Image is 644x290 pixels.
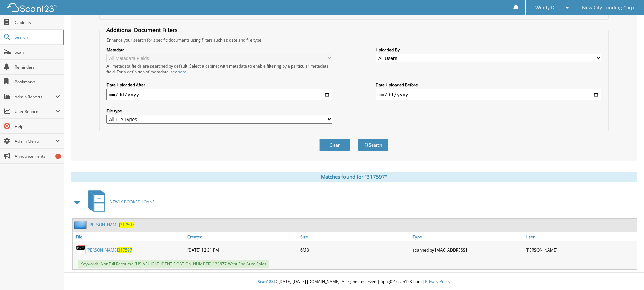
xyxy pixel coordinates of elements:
[106,89,332,100] input: start
[15,138,55,144] span: Admin Menu
[106,108,332,114] label: File type
[103,37,605,43] div: Enhance your search for specific documents using filters such as date and file type.
[376,89,601,100] input: end
[106,82,332,88] label: Date Uploaded After
[177,69,186,75] a: here
[106,47,332,53] label: Metadata
[103,26,181,34] legend: Additional Document Filters
[258,279,274,284] span: Scan123
[15,124,60,129] span: Help
[376,47,601,53] label: Uploaded By
[76,245,86,255] img: PDF.png
[358,139,388,151] button: Search
[524,243,637,257] div: [PERSON_NAME]
[84,188,155,215] a: NEWLY BOOKED LOANS
[610,258,644,290] iframe: Chat Widget
[118,247,132,253] span: 317597
[535,6,556,10] span: Windy D.
[299,243,411,257] div: 6MB
[411,243,524,257] div: scanned by [MAC_ADDRESS]
[55,154,61,159] div: 1
[15,153,60,159] span: Announcements
[524,232,637,241] a: User
[120,222,134,228] span: 317597
[15,49,60,55] span: Scan
[74,220,88,229] img: folder2.png
[86,247,132,253] a: [PERSON_NAME]317597
[15,34,59,40] span: Search
[425,279,450,284] a: Privacy Policy
[15,94,55,100] span: Admin Reports
[78,260,269,268] span: Keywords: Not Full Recourse [US_VEHICLE_IDENTIFICATION_NUMBER] 133677 West End Auto Sales
[15,79,60,85] span: Bookmarks
[411,232,524,241] a: Type
[299,232,411,241] a: Size
[110,199,155,205] span: NEWLY BOOKED LOANS
[15,20,60,25] span: Cabinets
[376,82,601,88] label: Date Uploaded Before
[106,63,332,75] div: All metadata fields are searched by default. Select a cabinet with metadata to enable filtering b...
[582,6,634,10] span: New City Funding Corp
[7,3,57,12] img: scan123-logo-white.svg
[64,273,644,290] div: © [DATE]-[DATE] [DOMAIN_NAME]. All rights reserved | appg02-scan123-com |
[186,232,299,241] a: Created
[71,172,637,182] div: Matches found for "317597"
[186,243,299,257] div: [DATE] 12:31 PM
[73,232,186,241] a: File
[15,64,60,70] span: Reminders
[88,222,134,228] a: [PERSON_NAME]317597
[319,139,350,151] button: Clear
[15,109,55,114] span: User Reports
